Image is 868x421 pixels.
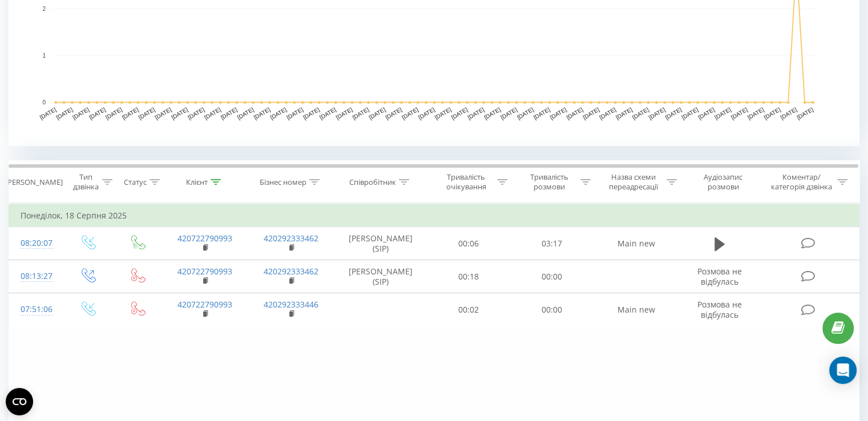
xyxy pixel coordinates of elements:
[170,106,189,120] text: [DATE]
[264,299,318,310] a: 420292333446
[510,293,593,326] td: 00:00
[427,227,510,260] td: 00:06
[220,106,239,120] text: [DATE]
[72,172,99,192] div: Тип дзвінка
[21,265,51,288] div: 08:13:27
[434,106,453,120] text: [DATE]
[285,106,304,120] text: [DATE]
[427,293,510,326] td: 00:02
[730,106,749,120] text: [DATE]
[648,106,667,120] text: [DATE]
[510,227,593,260] td: 03:17
[21,232,51,254] div: 08:20:07
[466,106,485,120] text: [DATE]
[604,172,664,192] div: Назва схеми переадресації
[236,106,255,120] text: [DATE]
[352,106,370,120] text: [DATE]
[121,106,140,120] text: [DATE]
[154,106,173,120] text: [DATE]
[779,106,798,120] text: [DATE]
[9,204,859,227] td: Понеділок, 18 Серпня 2025
[401,106,419,120] text: [DATE]
[264,233,318,244] a: 420292333462
[104,106,123,120] text: [DATE]
[690,172,757,192] div: Аудіозапис розмови
[417,106,436,120] text: [DATE]
[829,357,857,384] div: Open Intercom Messenger
[187,106,205,120] text: [DATE]
[615,106,633,120] text: [DATE]
[71,106,90,120] text: [DATE]
[260,177,306,187] div: Бізнес номер
[177,266,232,277] a: 420722790993
[88,106,107,120] text: [DATE]
[450,106,469,120] text: [DATE]
[264,266,318,277] a: 420292333462
[39,106,58,120] text: [DATE]
[269,106,288,120] text: [DATE]
[177,233,232,244] a: 420722790993
[549,106,568,120] text: [DATE]
[318,106,337,120] text: [DATE]
[516,106,535,120] text: [DATE]
[664,106,683,120] text: [DATE]
[499,106,518,120] text: [DATE]
[334,260,427,293] td: [PERSON_NAME] (SIP)
[532,106,551,120] text: [DATE]
[768,172,834,192] div: Коментар/категорія дзвінка
[483,106,502,120] text: [DATE]
[566,106,584,120] text: [DATE]
[55,106,74,120] text: [DATE]
[335,106,354,120] text: [DATE]
[697,106,716,120] text: [DATE]
[697,299,742,320] span: Розмова не відбулась
[680,106,699,120] text: [DATE]
[21,298,51,321] div: 07:51:06
[253,106,272,120] text: [DATE]
[510,260,593,293] td: 00:00
[520,172,578,192] div: Тривалість розмови
[593,227,679,260] td: Main new
[593,293,679,326] td: Main new
[334,227,427,260] td: [PERSON_NAME] (SIP)
[42,52,46,59] text: 1
[6,388,33,415] button: Open CMP widget
[631,106,650,120] text: [DATE]
[302,106,321,120] text: [DATE]
[186,177,208,187] div: Клієнт
[124,177,147,187] div: Статус
[203,106,222,120] text: [DATE]
[5,177,63,187] div: [PERSON_NAME]
[42,99,46,106] text: 0
[368,106,386,120] text: [DATE]
[713,106,732,120] text: [DATE]
[763,106,782,120] text: [DATE]
[138,106,156,120] text: [DATE]
[438,172,495,192] div: Тривалість очікування
[42,6,46,12] text: 2
[796,106,814,120] text: [DATE]
[427,260,510,293] td: 00:18
[598,106,617,120] text: [DATE]
[177,299,232,310] a: 420722790993
[349,177,396,187] div: Співробітник
[746,106,765,120] text: [DATE]
[384,106,403,120] text: [DATE]
[697,266,742,287] span: Розмова не відбулась
[582,106,600,120] text: [DATE]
